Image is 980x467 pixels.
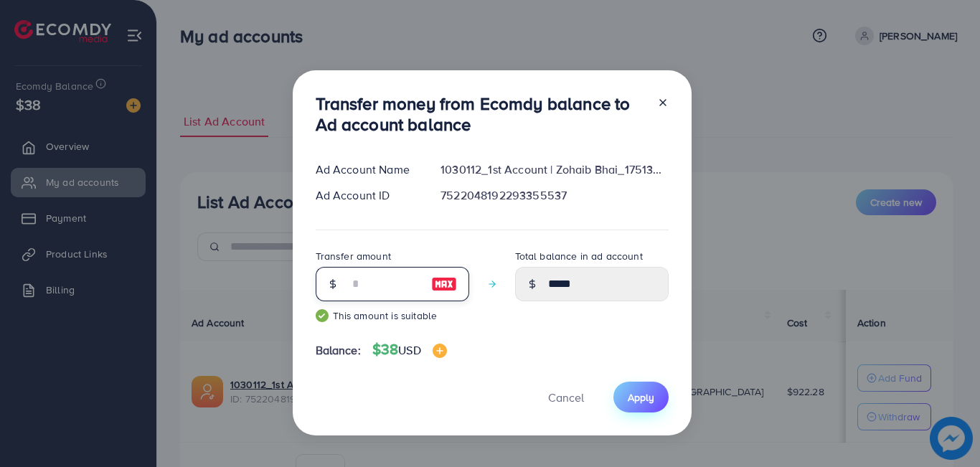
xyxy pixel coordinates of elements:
[548,390,584,405] span: Cancel
[613,382,669,412] button: Apply
[433,344,447,358] img: image
[304,161,430,178] div: Ad Account Name
[316,309,329,322] img: guide
[372,341,447,359] h4: $38
[628,390,654,405] span: Apply
[316,93,646,135] h3: Transfer money from Ecomdy balance to Ad account balance
[316,342,361,359] span: Balance:
[316,249,391,263] label: Transfer amount
[431,275,457,293] img: image
[398,342,420,358] span: USD
[304,187,430,204] div: Ad Account ID
[429,161,679,178] div: 1030112_1st Account | Zohaib Bhai_1751363330022
[515,249,643,263] label: Total balance in ad account
[429,187,679,204] div: 7522048192293355537
[316,308,469,323] small: This amount is suitable
[530,382,602,412] button: Cancel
